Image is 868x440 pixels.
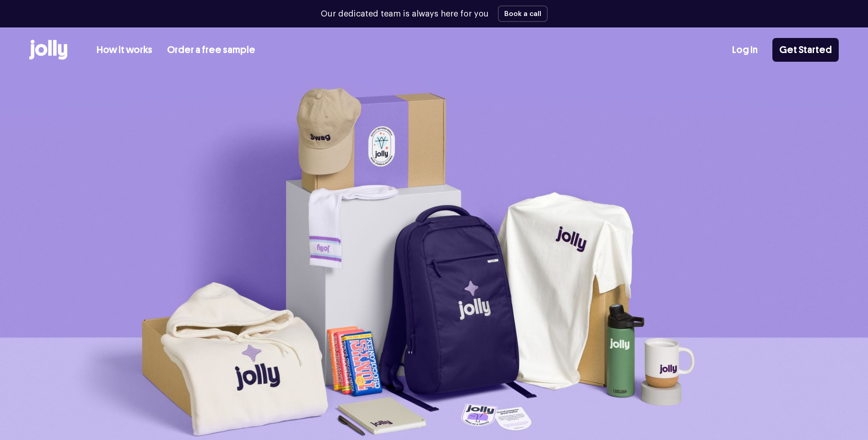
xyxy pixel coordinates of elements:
[498,5,548,22] button: Book a call
[97,43,152,58] a: How it works
[772,38,839,62] a: Get Started
[732,43,758,58] a: Log In
[167,43,255,58] a: Order a free sample
[321,8,489,20] p: Our dedicated team is always here for you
